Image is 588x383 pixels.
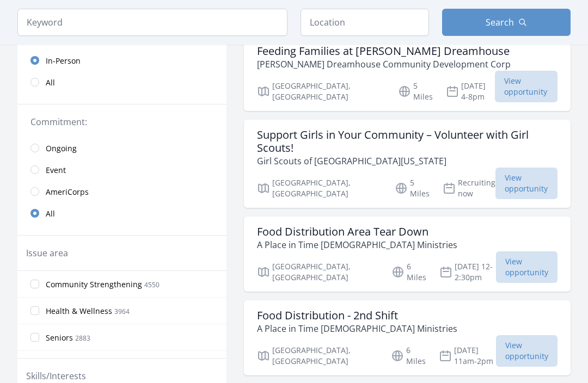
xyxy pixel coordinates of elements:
[17,9,287,36] input: Keyword
[442,9,571,36] button: Search
[30,280,39,289] input: Community Strengthening 4550
[46,78,55,89] span: All
[257,323,457,336] p: A Place in Time [DEMOGRAPHIC_DATA] Ministries
[257,262,378,283] p: [GEOGRAPHIC_DATA], [GEOGRAPHIC_DATA]
[17,50,226,72] a: In-Person
[391,262,426,283] p: 6 Miles
[391,345,426,367] p: 6 Miles
[244,301,571,376] a: Food Distribution - 2nd Shift A Place in Time [DEMOGRAPHIC_DATA] Ministries [GEOGRAPHIC_DATA], [G...
[439,262,496,283] p: [DATE] 12-2:30pm
[46,56,81,67] span: In-Person
[257,178,382,200] p: [GEOGRAPHIC_DATA], [GEOGRAPHIC_DATA]
[30,307,39,316] input: Health & Wellness 3964
[17,72,226,94] a: All
[30,116,213,129] legend: Commitment:
[257,81,385,103] p: [GEOGRAPHIC_DATA], [GEOGRAPHIC_DATA]
[257,239,457,252] p: A Place in Time [DEMOGRAPHIC_DATA] Ministries
[244,120,571,208] a: Support Girls in Your Community – Volunteer with Girl Scouts! Girl Scouts of [GEOGRAPHIC_DATA][US...
[114,307,130,317] span: 3964
[495,71,558,103] span: View opportunity
[75,334,90,343] span: 2883
[46,187,89,198] span: AmeriCorps
[301,9,429,36] input: Location
[244,36,571,112] a: Feeding Families at [PERSON_NAME] Dreamhouse [PERSON_NAME] Dreamhouse Community Development Corp ...
[244,217,571,292] a: Food Distribution Area Tear Down A Place in Time [DEMOGRAPHIC_DATA] Ministries [GEOGRAPHIC_DATA],...
[257,310,457,323] h3: Food Distribution - 2nd Shift
[46,144,77,155] span: Ongoing
[398,81,433,103] p: 5 Miles
[46,306,112,317] span: Health & Wellness
[17,203,226,225] a: All
[495,168,558,200] span: View opportunity
[46,280,142,291] span: Community Strengthening
[496,252,558,283] span: View opportunity
[257,345,378,367] p: [GEOGRAPHIC_DATA], [GEOGRAPHIC_DATA]
[257,45,511,58] h3: Feeding Families at [PERSON_NAME] Dreamhouse
[26,247,68,260] legend: Issue area
[496,336,558,367] span: View opportunity
[443,178,495,200] p: Recruiting now
[486,16,514,29] span: Search
[17,138,226,159] a: Ongoing
[446,81,494,103] p: [DATE] 4-8pm
[257,129,558,155] h3: Support Girls in Your Community – Volunteer with Girl Scouts!
[257,226,457,239] h3: Food Distribution Area Tear Down
[17,181,226,203] a: AmeriCorps
[26,370,86,383] legend: Skills/Interests
[46,209,55,220] span: All
[395,178,430,200] p: 5 Miles
[439,345,496,367] p: [DATE] 11am-2pm
[17,159,226,181] a: Event
[46,165,66,176] span: Event
[257,58,511,71] p: [PERSON_NAME] Dreamhouse Community Development Corp
[144,281,160,290] span: 4550
[46,333,73,344] span: Seniors
[30,333,39,342] input: Seniors 2883
[257,155,558,168] p: Girl Scouts of [GEOGRAPHIC_DATA][US_STATE]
